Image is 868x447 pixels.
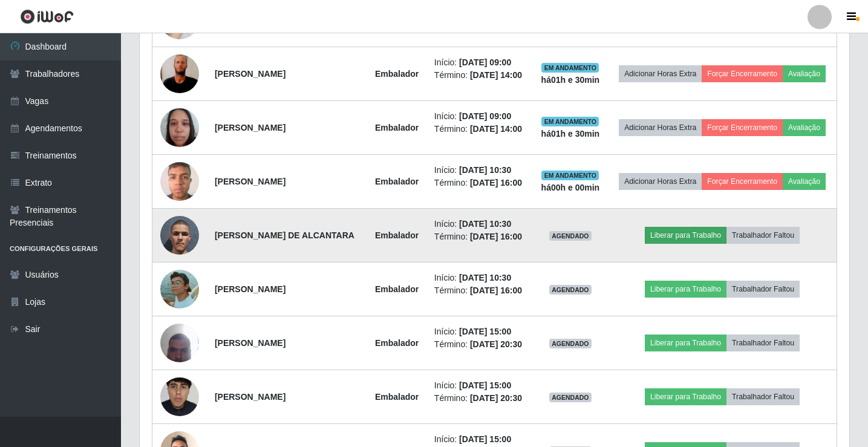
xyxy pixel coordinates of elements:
[375,230,419,240] strong: Embalador
[619,119,702,136] button: Adicionar Horas Extra
[434,325,526,338] li: Início:
[160,102,199,153] img: 1740415667017.jpeg
[215,338,286,348] strong: [PERSON_NAME]
[726,281,800,298] button: Trabalhador Faltou
[470,124,522,134] time: [DATE] 14:00
[434,338,526,351] li: Término:
[434,123,526,135] li: Término:
[470,232,522,241] time: [DATE] 16:00
[470,339,522,349] time: [DATE] 20:30
[434,177,526,189] li: Término:
[470,393,522,403] time: [DATE] 20:30
[702,173,783,190] button: Forçar Encerramento
[783,119,826,136] button: Avaliação
[434,284,526,297] li: Término:
[215,177,286,186] strong: [PERSON_NAME]
[160,270,199,308] img: 1756149740665.jpeg
[434,392,526,405] li: Término:
[375,177,419,186] strong: Embalador
[215,230,354,240] strong: [PERSON_NAME] DE ALCANTARA
[541,129,600,139] strong: há 01 h e 30 min
[645,281,726,298] button: Liberar para Trabalho
[459,434,511,444] time: [DATE] 15:00
[541,183,600,192] strong: há 00 h e 00 min
[215,392,286,402] strong: [PERSON_NAME]
[375,69,419,79] strong: Embalador
[375,123,419,132] strong: Embalador
[541,63,599,73] span: EM ANDAMENTO
[470,70,522,80] time: [DATE] 14:00
[160,155,199,207] img: 1687717859482.jpeg
[459,111,511,121] time: [DATE] 09:00
[215,284,286,294] strong: [PERSON_NAME]
[434,230,526,243] li: Término:
[645,227,726,244] button: Liberar para Trabalho
[702,65,783,82] button: Forçar Encerramento
[459,57,511,67] time: [DATE] 09:00
[375,338,419,348] strong: Embalador
[459,380,511,390] time: [DATE] 15:00
[619,173,702,190] button: Adicionar Horas Extra
[470,285,522,295] time: [DATE] 16:00
[20,9,74,24] img: CoreUI Logo
[726,334,800,351] button: Trabalhador Faltou
[783,65,826,82] button: Avaliação
[541,75,600,85] strong: há 01 h e 30 min
[459,327,511,336] time: [DATE] 15:00
[434,218,526,230] li: Início:
[459,273,511,282] time: [DATE] 10:30
[434,56,526,69] li: Início:
[375,392,419,402] strong: Embalador
[549,231,592,241] span: AGENDADO
[434,110,526,123] li: Início:
[549,339,592,348] span: AGENDADO
[459,219,511,229] time: [DATE] 10:30
[434,379,526,392] li: Início:
[160,201,199,270] img: 1730850583959.jpeg
[434,433,526,446] li: Início:
[726,227,800,244] button: Trabalhador Faltou
[783,173,826,190] button: Avaliação
[702,119,783,136] button: Forçar Encerramento
[645,388,726,405] button: Liberar para Trabalho
[215,69,286,79] strong: [PERSON_NAME]
[541,171,599,180] span: EM ANDAMENTO
[160,31,199,117] img: 1751591398028.jpeg
[470,178,522,188] time: [DATE] 16:00
[726,388,800,405] button: Trabalhador Faltou
[160,317,199,368] img: 1722619557508.jpeg
[549,285,592,295] span: AGENDADO
[459,165,511,175] time: [DATE] 10:30
[215,123,286,132] strong: [PERSON_NAME]
[434,272,526,284] li: Início:
[541,117,599,126] span: EM ANDAMENTO
[619,65,702,82] button: Adicionar Horas Extra
[645,334,726,351] button: Liberar para Trabalho
[160,354,199,440] img: 1733491183363.jpeg
[549,393,592,402] span: AGENDADO
[434,69,526,82] li: Término:
[375,284,419,294] strong: Embalador
[434,164,526,177] li: Início:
